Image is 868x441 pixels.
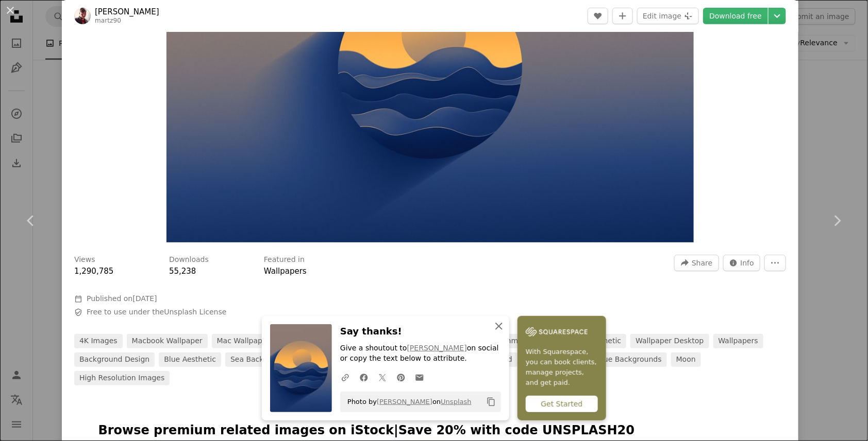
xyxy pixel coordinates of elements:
h3: Say thanks! [340,324,501,339]
span: 1,290,785 [74,267,113,276]
h3: Featured in [264,255,305,265]
a: Share over email [410,367,429,387]
button: Stats about this image [723,255,761,271]
a: wallpapers [713,334,763,348]
img: Go to Martin Martz's profile [74,8,91,24]
a: Unsplash License [164,308,226,316]
span: Free to use under the [87,307,227,317]
a: Share on Facebook [355,367,373,387]
a: Share on Pinterest [392,367,410,387]
time: July 31, 2023 at 12:27:29 AM GMT+5:30 [132,294,157,303]
a: macbook wallpaper [127,334,208,348]
a: [PERSON_NAME] [377,398,432,405]
button: Choose download size [769,8,786,24]
a: background design [74,352,155,367]
p: Give a shoutout to on social or copy the text below to attribute. [340,343,501,364]
a: Share on Twitter [373,367,392,387]
h3: Views [74,255,95,265]
button: Like [588,8,608,24]
span: Share [692,255,712,271]
a: Next [806,171,868,270]
h3: Downloads [169,255,209,265]
a: martz90 [95,17,121,24]
img: file-1747939142011-51e5cc87e3c9 [526,324,588,340]
a: mac wallpaper [212,334,275,348]
a: Unsplash [441,398,471,405]
a: High resolution images [74,371,170,385]
button: More Actions [764,255,786,271]
a: Wallpapers [264,267,307,276]
button: Add to Collection [612,8,633,24]
span: Photo by on [342,394,472,410]
a: blue aesthetic [159,352,221,367]
a: wallpaper desktop [630,334,709,348]
span: 55,238 [169,267,196,276]
button: Share this image [674,255,719,271]
a: Download free [703,8,768,24]
a: 4K Images [74,334,123,348]
a: [PERSON_NAME] [95,7,159,17]
div: Get Started [526,396,598,412]
span: Info [741,255,755,271]
span: With Squarespace, you can book clients, manage projects, and get paid. [526,347,598,388]
button: Copy to clipboard [482,393,500,411]
span: Published on [87,294,157,303]
a: moon [671,352,701,367]
p: Browse premium related images on iStock | Save 20% with code UNSPLASH20 [98,422,762,439]
button: Edit image [637,8,699,24]
a: With Squarespace, you can book clients, manage projects, and get paid.Get Started [518,316,606,420]
a: sea background [225,352,294,367]
a: blue backgrounds [592,352,667,367]
a: [PERSON_NAME] [407,344,467,352]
